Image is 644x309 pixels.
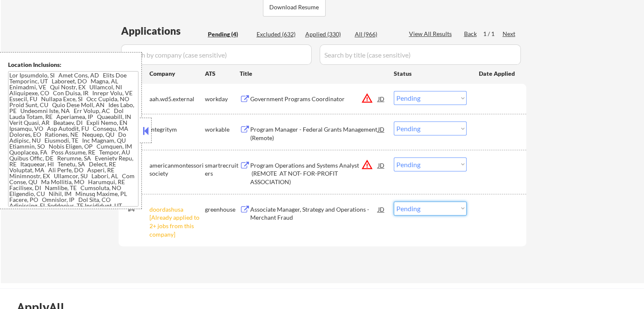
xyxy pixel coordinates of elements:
div: integritym [149,125,205,134]
div: Program Manager - Federal Grants Management (Remote) [250,125,378,142]
div: Location Inclusions: [8,61,138,69]
div: Associate Manager, Strategy and Operations - Merchant Fraud [250,205,378,222]
div: JD [377,157,386,173]
div: Back [464,30,478,38]
div: #4 [128,205,143,214]
div: 1 / 1 [483,30,503,38]
div: View All Results [409,30,454,38]
div: Title [240,69,386,78]
div: JD [377,91,386,106]
div: Status [394,66,467,81]
input: Search by title (case sensitive) [320,44,521,65]
div: Next [503,30,516,38]
button: warning_amber [361,159,373,171]
div: workday [205,95,240,103]
div: Company [149,69,205,78]
input: Search by company (case sensitive) [121,44,312,65]
div: All (966) [355,30,397,39]
div: workable [205,125,240,134]
div: Applications [121,26,205,36]
div: JD [377,121,386,137]
div: doordashusa [Already applied to 2+ jobs from this company] [149,205,205,238]
div: aah.wd5.external [149,95,205,103]
div: Program Operations and Systems Analyst (REMOTE AT NOT- FOR-PROFIT ASSOCIATION) [250,161,378,186]
div: Pending (4) [208,30,250,39]
button: warning_amber [361,92,373,104]
div: americanmontessorisociety [149,161,205,178]
div: smartrecruiters [205,161,240,178]
div: Applied (330) [305,30,348,39]
div: Date Applied [479,69,516,78]
div: Government Programs Coordinator [250,95,378,103]
div: JD [377,201,386,217]
div: ATS [205,69,240,78]
div: greenhouse [205,205,240,214]
div: Excluded (632) [257,30,299,39]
